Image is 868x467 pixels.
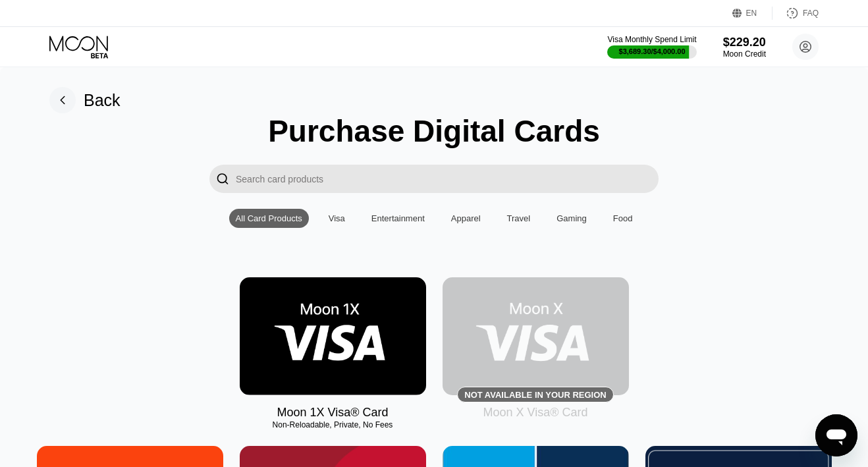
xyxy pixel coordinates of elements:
[443,277,629,395] div: Not available in your region
[464,390,606,400] div: Not available in your region
[803,9,819,18] div: FAQ
[550,209,593,228] div: Gaming
[732,7,773,20] div: EN
[236,213,302,223] div: All Card Products
[277,406,388,420] div: Moon 1X Visa® Card
[746,9,757,18] div: EN
[451,213,481,223] div: Apparel
[329,213,345,223] div: Visa
[322,209,352,228] div: Visa
[445,209,487,228] div: Apparel
[723,36,766,59] div: $229.20Moon Credit
[815,414,857,456] iframe: Кнопка запуска окна обмена сообщениями
[556,213,587,223] div: Gaming
[501,209,537,228] div: Travel
[49,87,121,113] div: Back
[613,213,633,223] div: Food
[371,213,425,223] div: Entertainment
[723,36,766,49] div: $229.20
[209,165,236,193] div: 
[607,35,696,44] div: Visa Monthly Spend Limit
[607,35,696,59] div: Visa Monthly Spend Limit$3,689.30/$4,000.00
[365,209,431,228] div: Entertainment
[216,171,229,186] div: 
[723,49,766,59] div: Moon Credit
[229,209,309,228] div: All Card Products
[236,165,659,193] input: Search card products
[507,213,531,223] div: Travel
[607,209,639,228] div: Food
[268,113,600,149] div: Purchase Digital Cards
[773,7,819,20] div: FAQ
[84,91,121,110] div: Back
[240,420,426,429] div: Non-Reloadable, Private, No Fees
[483,406,587,420] div: Moon X Visa® Card
[619,47,686,55] div: $3,689.30 / $4,000.00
